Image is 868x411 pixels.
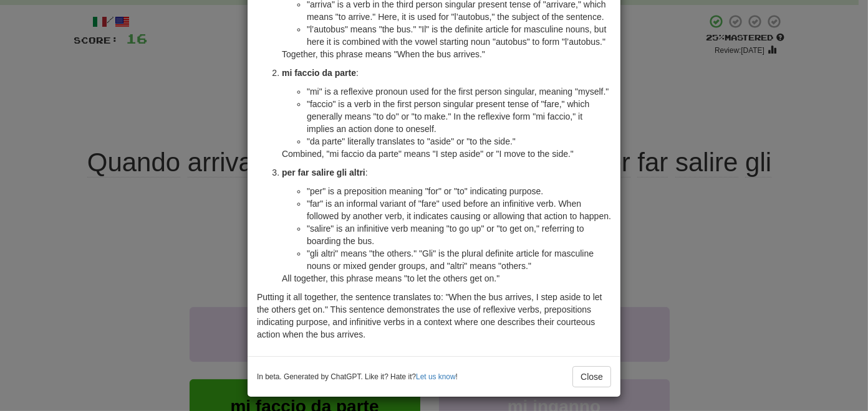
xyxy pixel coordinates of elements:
li: "per" is a preposition meaning "for" or "to" indicating purpose. [307,185,611,197]
p: : [282,67,611,79]
p: Combined, "mi faccio da parte" means "I step aside" or "I move to the side." [282,148,611,160]
li: "salire" is an infinitive verb meaning "to go up" or "to get on," referring to boarding the bus. [307,222,611,247]
p: : [282,166,611,179]
li: "mi" is a reflexive pronoun used for the first person singular, meaning "myself." [307,85,611,98]
strong: mi faccio da parte [282,68,356,78]
li: "l’autobus" means "the bus." "Il" is the definite article for masculine nouns, but here it is com... [307,23,611,48]
p: Together, this phrase means "When the bus arrives." [282,48,611,60]
button: Close [572,366,611,387]
li: "far" is an informal variant of "fare" used before an infinitive verb. When followed by another v... [307,197,611,222]
strong: per far salire gli altri [282,168,365,177]
li: "da parte" literally translates to "aside" or "to the side." [307,135,611,148]
li: "gli altri" means "the others." "Gli" is the plural definite article for masculine nouns or mixed... [307,247,611,272]
li: "faccio" is a verb in the first person singular present tense of "fare," which generally means "t... [307,98,611,135]
p: All together, this phrase means "to let the others get on." [282,272,611,285]
small: In beta. Generated by ChatGPT. Like it? Hate it? ! [257,372,458,382]
p: Putting it all together, the sentence translates to: "When the bus arrives, I step aside to let t... [257,291,611,341]
a: Let us know [416,372,455,381]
